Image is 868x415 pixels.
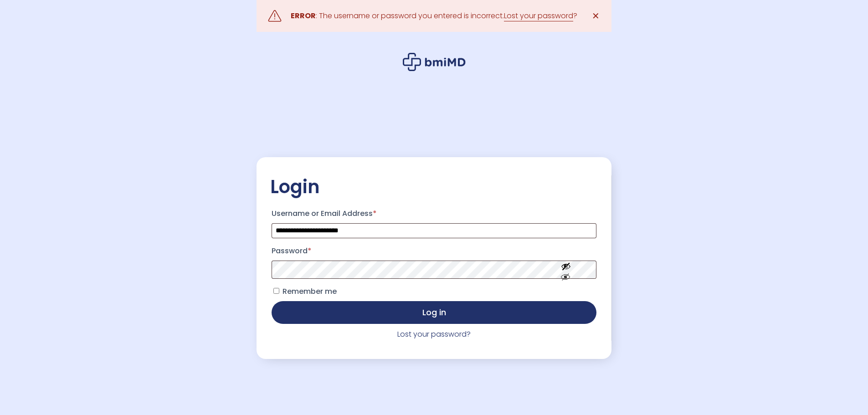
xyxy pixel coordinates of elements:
strong: ERROR [291,10,316,21]
input: Remember me [273,288,279,294]
a: Lost your password? [397,329,471,339]
span: ✕ [592,10,600,22]
label: Username or Email Address [272,206,596,221]
a: ✕ [586,7,605,25]
h2: Login [270,175,598,198]
a: Lost your password [504,10,573,21]
span: Remember me [282,286,337,297]
button: Log in [272,301,596,324]
button: Show password [540,254,591,285]
label: Password [272,244,596,258]
div: : The username or password you entered is incorrect. ? [291,10,577,22]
